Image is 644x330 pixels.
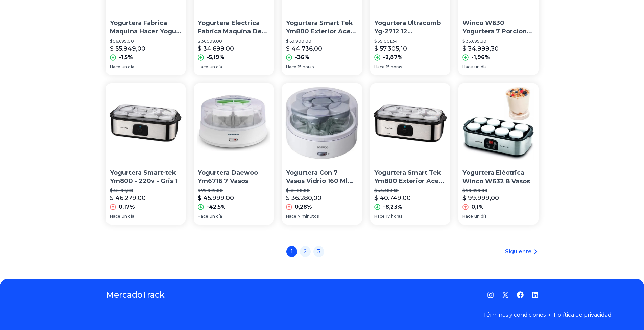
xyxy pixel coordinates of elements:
[198,64,208,70] span: Hace
[286,64,296,70] span: Hace
[286,188,358,193] p: $ 36.180,00
[462,39,534,44] p: $ 35.699,30
[483,312,546,318] a: Términos y condiciones
[198,193,234,203] p: $ 45.999,00
[502,291,509,298] a: Twitter
[300,246,311,257] a: 2
[282,83,362,163] img: Yogurtera Con 7 Vasos Vidrio 160 Ml Yogurt Daewoo Dym-650
[487,291,494,298] a: Instagram
[374,19,446,36] p: Yogurtera Ultracomb Yg-2712 12 [PERSON_NAME] 21.5w
[374,39,446,44] p: $ 59.001,34
[313,246,324,257] a: 3
[374,193,411,203] p: $ 40.749,00
[106,83,186,225] a: Yogurtera Smart-tek Ym800 - 220v - Gris 1Yogurtera Smart-tek Ym800 - 220v - Gris 1$ 46.199,00$ 46...
[554,312,612,318] a: Política de privacidad
[471,203,484,211] p: 0,1%
[106,289,165,300] a: MercadoTrack
[106,83,186,163] img: Yogurtera Smart-tek Ym800 - 220v - Gris 1
[505,247,532,256] span: Siguiente
[286,19,358,36] p: Yogurtera Smart Tek Ym800 Exterior Acero Inox Frascos Vidrio
[198,39,270,44] p: $ 36.599,00
[286,169,358,186] p: Yogurtera Con 7 Vasos Vidrio 160 Ml Yogurt Daewoo Dym-650
[462,64,473,70] span: Hace
[532,291,539,298] a: LinkedIn
[122,64,134,70] span: un día
[374,64,385,70] span: Hace
[198,19,270,36] p: Yogurtera Electrica Fabrica Maquina De Yogurt Winco W630 +ac
[207,203,226,211] p: -42,5%
[505,247,539,256] a: Siguiente
[458,83,539,163] img: Yogurtera Eléctrica Winco W632 8 Vasos
[210,214,222,219] span: un día
[210,64,222,70] span: un día
[198,44,234,53] p: $ 34.699,00
[110,64,120,70] span: Hace
[471,53,490,62] p: -1,96%
[286,39,358,44] p: $ 69.900,00
[462,214,473,219] span: Hace
[458,83,539,225] a: Yogurtera Eléctrica Winco W632 8 VasosYogurtera Eléctrica Winco W632 8 Vasos$ 99.899,00$ 99.999,0...
[374,169,446,186] p: Yogurtera Smart Tek Ym800 Exterior Acero Inox Frascos Vidrio
[295,203,312,211] p: 0,28%
[386,64,402,70] span: 15 horas
[198,169,270,186] p: Yogurtera Daewoo Ym6716 7 Vasos
[370,83,450,225] a: Yogurtera Smart Tek Ym800 Exterior Acero Inox Frascos VidrioYogurtera Smart Tek Ym800 Exterior Ac...
[462,188,534,193] p: $ 99.899,00
[194,83,274,225] a: Yogurtera Daewoo Ym6716 7 Vasos Yogurtera Daewoo Ym6716 7 Vasos$ 79.999,00$ 45.999,00-42,5%Haceun...
[198,214,208,219] span: Hace
[462,169,534,186] p: Yogurtera Eléctrica Winco W632 8 Vasos
[286,193,321,203] p: $ 36.280,00
[386,214,402,219] span: 17 horas
[207,53,224,62] p: -5,19%
[462,19,534,36] p: Winco W630 Yogurtera 7 Porciones De 180ml Potencia 20w
[119,203,135,211] p: 0,17%
[286,44,322,53] p: $ 44.736,00
[110,214,120,219] span: Hace
[110,44,145,53] p: $ 55.849,00
[119,53,133,62] p: -1,5%
[110,19,182,36] p: Yogurtera Fabrica Maquina Hacer Yogurt Winco W632 +8 Frascos
[295,53,309,62] p: -36%
[198,188,270,193] p: $ 79.999,00
[110,39,182,44] p: $ 56.699,00
[110,193,146,203] p: $ 46.279,00
[194,83,274,163] img: Yogurtera Daewoo Ym6716 7 Vasos
[298,214,319,219] span: 7 minutos
[474,214,487,219] span: un día
[374,44,407,53] p: $ 57.305,10
[383,53,403,62] p: -2,87%
[374,214,385,219] span: Hace
[374,188,446,193] p: $ 44.403,68
[110,188,182,193] p: $ 46.199,00
[383,203,402,211] p: -8,23%
[370,83,450,163] img: Yogurtera Smart Tek Ym800 Exterior Acero Inox Frascos Vidrio
[286,214,296,219] span: Hace
[122,214,134,219] span: un día
[298,64,314,70] span: 15 horas
[282,83,362,225] a: Yogurtera Con 7 Vasos Vidrio 160 Ml Yogurt Daewoo Dym-650Yogurtera Con 7 Vasos Vidrio 160 Ml Yogu...
[110,169,182,186] p: Yogurtera Smart-tek Ym800 - 220v - Gris 1
[474,64,487,70] span: un día
[462,193,499,203] p: $ 99.999,00
[462,44,499,53] p: $ 34.999,30
[517,291,524,298] a: Facebook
